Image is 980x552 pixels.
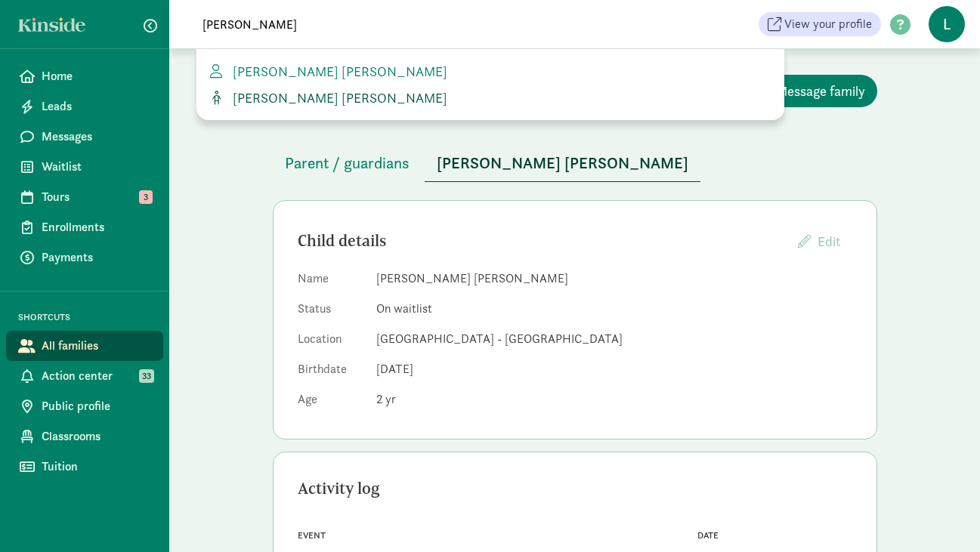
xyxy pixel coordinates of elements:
[42,218,151,236] span: Enrollments
[425,145,700,182] button: [PERSON_NAME] [PERSON_NAME]
[285,151,410,175] span: Parent / guardians
[6,122,163,152] a: Messages
[42,158,151,176] span: Waitlist
[818,233,840,250] span: Edit
[227,89,447,106] span: [PERSON_NAME] [PERSON_NAME]
[42,337,151,355] span: All families
[425,155,700,172] a: [PERSON_NAME] [PERSON_NAME]
[376,270,852,288] dd: [PERSON_NAME] [PERSON_NAME]
[42,458,151,476] span: Tuition
[298,300,364,324] dt: Status
[139,369,154,383] span: 33
[784,15,872,33] span: View your profile
[6,212,163,242] a: Enrollments
[42,97,151,116] span: Leads
[42,427,151,446] span: Classrooms
[193,9,617,39] input: Search for a family, child or location
[42,397,151,415] span: Public profile
[6,452,163,482] a: Tuition
[298,476,852,501] div: Activity log
[6,182,163,212] a: Tours 3
[298,390,364,415] dt: Age
[42,128,151,146] span: Messages
[6,391,163,421] a: Public profile
[929,6,965,42] span: L
[298,530,326,541] span: Event
[376,391,396,407] span: 2
[904,480,980,552] iframe: Chat Widget
[376,330,852,348] dd: [GEOGRAPHIC_DATA] - [GEOGRAPHIC_DATA]
[744,75,877,107] button: Message family
[42,188,151,206] span: Tours
[209,88,772,108] a: [PERSON_NAME] [PERSON_NAME]
[437,151,688,175] span: [PERSON_NAME] [PERSON_NAME]
[42,367,151,385] span: Action center
[42,67,151,85] span: Home
[6,421,163,452] a: Classrooms
[273,155,422,172] a: Parent / guardians
[42,248,151,267] span: Payments
[298,330,364,354] dt: Location
[376,300,852,318] dd: On waitlist
[6,61,163,91] a: Home
[6,331,163,361] a: All families
[298,360,364,384] dt: Birthdate
[6,152,163,182] a: Waitlist
[6,242,163,273] a: Payments
[273,145,422,181] button: Parent / guardians
[139,190,153,204] span: 3
[376,361,413,377] span: [DATE]
[298,229,786,253] div: Child details
[209,61,772,82] a: [PERSON_NAME] [PERSON_NAME]
[227,63,447,80] span: [PERSON_NAME] [PERSON_NAME]
[776,81,865,101] span: Message family
[697,530,719,541] span: Date
[298,270,364,294] dt: Name
[6,361,163,391] a: Action center 33
[759,12,881,36] a: View your profile
[786,225,852,257] button: Edit
[6,91,163,122] a: Leads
